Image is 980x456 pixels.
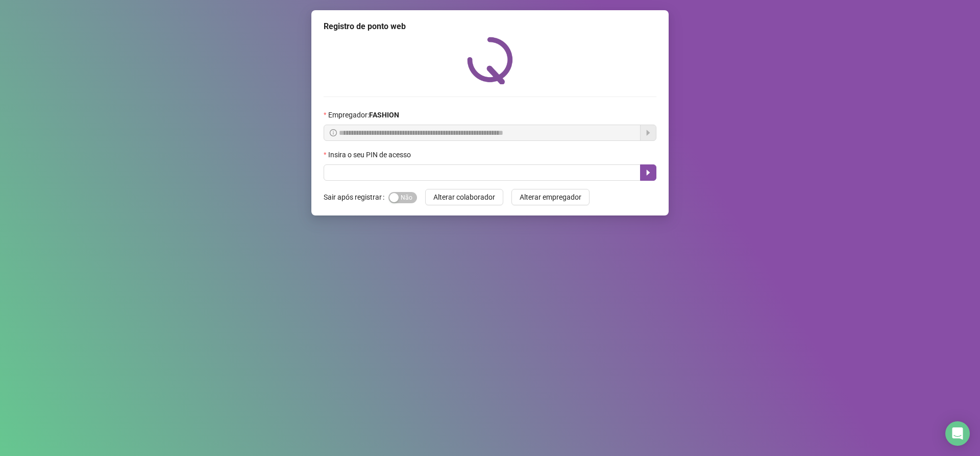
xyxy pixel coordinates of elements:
label: Sair após registrar [324,189,388,205]
span: caret-right [644,169,652,177]
div: Open Intercom Messenger [945,421,970,446]
strong: FASHION [369,111,399,119]
img: QRPoint [467,37,513,84]
span: info-circle [330,129,337,136]
span: Alterar colaborador [433,191,495,203]
button: Alterar colaborador [425,189,503,205]
span: Empregador : [328,109,399,121]
div: Registro de ponto web [324,20,656,33]
span: Alterar empregador [520,191,581,203]
label: Insira o seu PIN de acesso [324,149,418,160]
button: Alterar empregador [511,189,590,205]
